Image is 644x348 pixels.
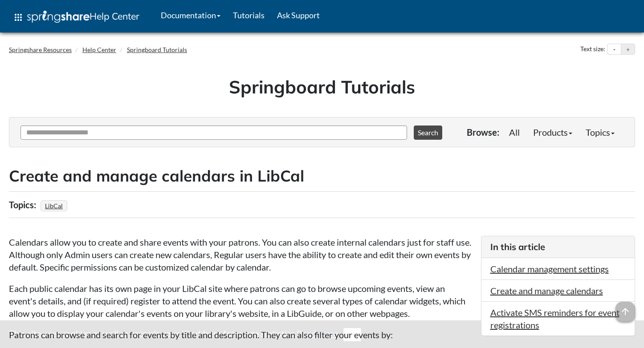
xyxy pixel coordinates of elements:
[127,46,187,53] a: Springboard Tutorials
[90,10,139,22] span: Help Center
[490,241,626,253] h3: In this article
[9,46,72,53] a: Springshare Resources
[502,123,526,141] a: All
[9,165,635,187] h2: Create and manage calendars in LibCal
[7,4,146,31] a: apps Help Center
[9,236,472,273] p: Calendars allow you to create and share events with your patrons. You can also create internal ca...
[414,125,442,140] button: Search
[490,263,609,274] a: Calendar management settings
[9,282,472,320] p: Each public calendar has its own page in your LibCal site where patrons can go to browse upcoming...
[526,123,579,141] a: Products
[13,12,24,23] span: apps
[615,302,635,321] span: arrow_upward
[467,126,499,138] p: Browse:
[27,11,90,23] img: Springshare
[271,4,326,26] a: Ask Support
[16,74,628,99] h1: Springboard Tutorials
[155,4,227,26] a: Documentation
[490,307,620,330] a: Activate SMS reminders for event registrations
[490,285,603,296] a: Create and manage calendars
[615,303,635,313] a: arrow_upward
[579,123,621,141] a: Topics
[579,44,607,55] div: Text size:
[82,46,116,53] a: Help Center
[607,44,621,55] button: Decrease text size
[621,44,635,55] button: Increase text size
[44,199,64,212] a: LibCal
[9,196,38,213] div: Topics:
[227,4,271,26] a: Tutorials
[9,328,472,341] p: Patrons can browse and search for events by title and description. They can also filter your even...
